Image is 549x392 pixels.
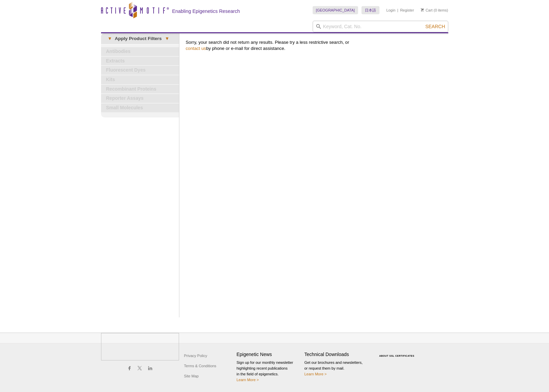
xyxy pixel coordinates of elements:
table: Click to Verify - This site chose Symantec SSL for secure e-commerce and confidential communicati... [372,345,423,360]
a: Fluorescent Dyes [101,66,179,75]
li: | [397,6,398,14]
img: Your Cart [421,8,424,12]
a: Terms & Conditions [182,361,218,371]
span: ▾ [162,36,172,42]
a: [GEOGRAPHIC_DATA] [313,6,358,14]
a: Learn More > [237,378,259,382]
h4: Technical Downloads [305,352,369,357]
img: Active Motif, [101,333,179,360]
button: Search [423,23,447,30]
input: Keyword, Cat. No. [313,21,448,32]
p: Sorry, your search did not return any results. Please try a less restrictive search, or by phone ... [186,39,445,52]
a: contact us [186,46,206,51]
a: 日本語 [361,6,379,14]
p: Get our brochures and newsletters, or request them by mail. [305,360,369,377]
a: Learn More > [305,372,327,376]
a: Extracts [101,57,179,66]
a: Site Map [182,371,200,381]
span: Search [425,24,445,29]
a: Login [386,8,395,13]
a: Small Molecules [101,104,179,112]
a: Antibodies [101,47,179,56]
a: Recombinant Proteins [101,85,179,94]
p: Sign up for our monthly newsletter highlighting recent publications in the field of epigenetics. [237,360,301,383]
a: Privacy Policy [182,351,209,361]
a: ▾Apply Product Filters▾ [101,33,179,44]
h2: Enabling Epigenetics Research [172,8,240,14]
a: Register [400,8,414,13]
a: Reporter Assays [101,94,179,103]
a: Kits [101,75,179,84]
h4: Epigenetic News [237,352,301,357]
a: Cart [421,8,433,13]
span: ▾ [104,36,115,42]
a: ABOUT SSL CERTIFICATES [379,355,414,357]
li: (0 items) [421,6,448,14]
